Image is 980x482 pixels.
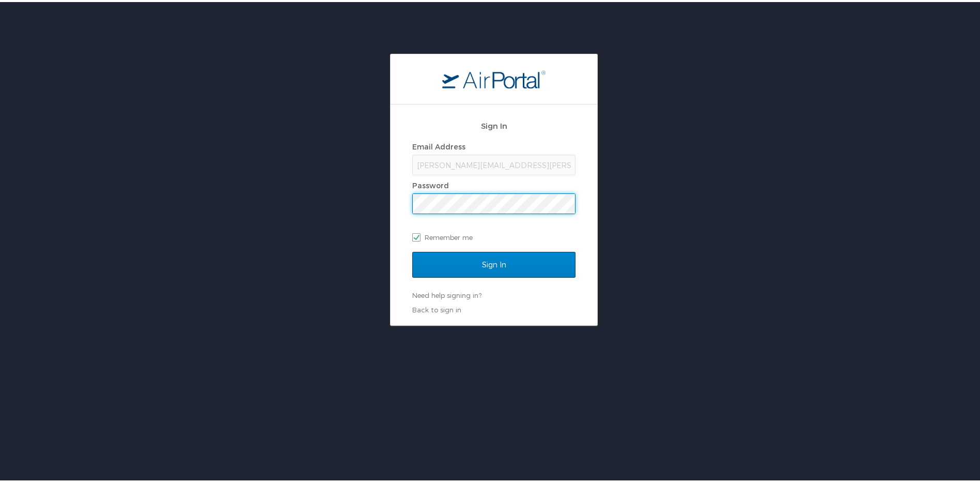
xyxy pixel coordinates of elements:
input: Sign In [412,250,575,276]
label: Email Address [412,140,465,149]
a: Back to sign in [412,304,461,312]
label: Password [412,179,449,188]
label: Remember me [412,228,575,243]
img: logo [442,68,546,86]
h2: Sign In [412,118,575,130]
a: Need help signing in? [412,289,481,297]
